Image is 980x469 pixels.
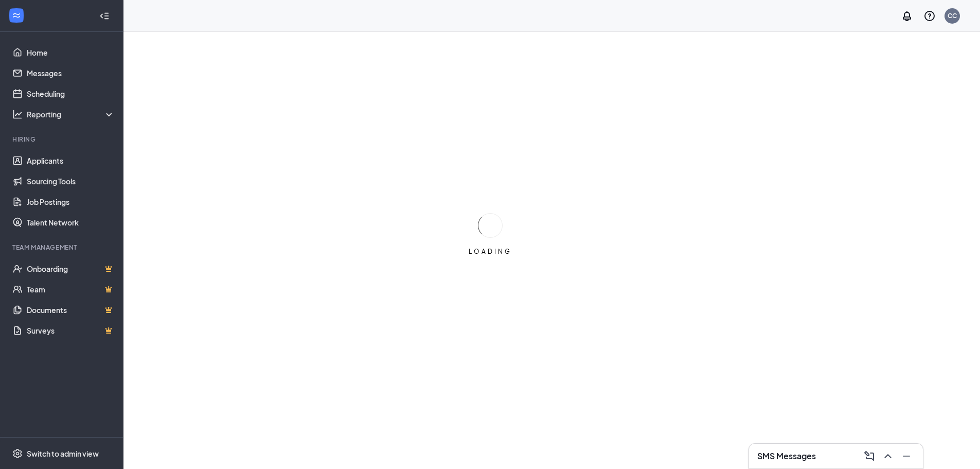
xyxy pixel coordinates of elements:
[27,83,115,104] a: Scheduling
[27,279,115,300] a: TeamCrown
[923,10,936,22] svg: QuestionInfo
[27,109,115,119] div: Reporting
[465,247,516,256] div: LOADING
[27,320,115,341] a: SurveysCrown
[861,448,878,464] button: ComposeMessage
[27,258,115,279] a: OnboardingCrown
[898,448,915,464] button: Minimize
[12,448,23,459] svg: Settings
[880,448,896,464] button: ChevronUp
[901,10,913,22] svg: Notifications
[27,150,115,171] a: Applicants
[27,212,115,233] a: Talent Network
[12,135,113,144] div: Hiring
[11,10,22,21] svg: WorkstreamLogo
[12,109,23,119] svg: Analysis
[27,42,115,63] a: Home
[757,450,816,462] h3: SMS Messages
[27,448,99,459] div: Switch to admin view
[27,63,115,83] a: Messages
[948,11,957,20] div: CC
[99,11,110,21] svg: Collapse
[882,450,894,462] svg: ChevronUp
[27,192,115,212] a: Job Postings
[27,171,115,192] a: Sourcing Tools
[900,450,913,462] svg: Minimize
[12,243,113,252] div: Team Management
[863,450,876,462] svg: ComposeMessage
[27,300,115,320] a: DocumentsCrown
